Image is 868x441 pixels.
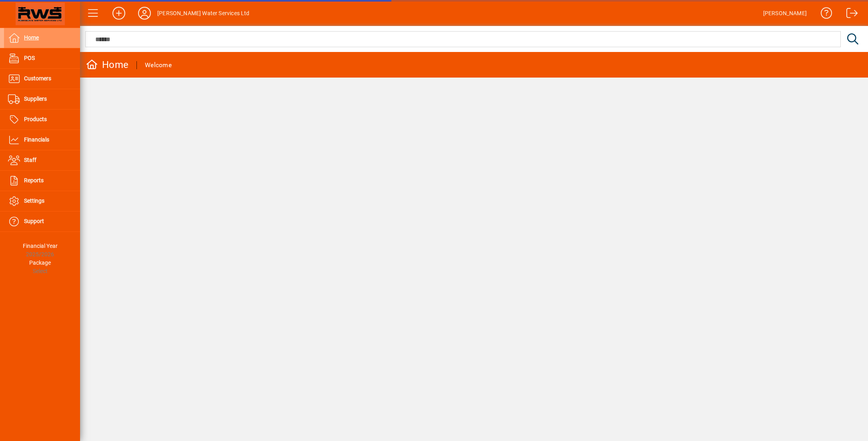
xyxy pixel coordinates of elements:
[4,110,80,130] a: Products
[24,136,49,143] span: Financials
[4,130,80,150] a: Financials
[840,2,858,28] a: Logout
[4,212,80,231] a: Support
[24,218,44,224] span: Support
[24,198,44,204] span: Settings
[24,34,39,41] span: Home
[24,177,44,184] span: Reports
[4,69,80,89] a: Customers
[4,171,80,191] a: Reports
[24,157,36,163] span: Staff
[763,7,807,20] div: [PERSON_NAME]
[86,58,128,71] div: Home
[4,150,80,170] a: Staff
[106,6,132,20] button: Add
[157,7,250,20] div: [PERSON_NAME] Water Services Ltd
[132,6,157,20] button: Profile
[23,243,58,249] span: Financial Year
[4,48,80,68] a: POS
[24,116,47,122] span: Products
[4,191,80,211] a: Settings
[815,2,832,28] a: Knowledge Base
[24,75,51,82] span: Customers
[24,96,47,102] span: Suppliers
[145,59,172,72] div: Welcome
[29,259,51,266] span: Package
[4,89,80,109] a: Suppliers
[24,55,35,61] span: POS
